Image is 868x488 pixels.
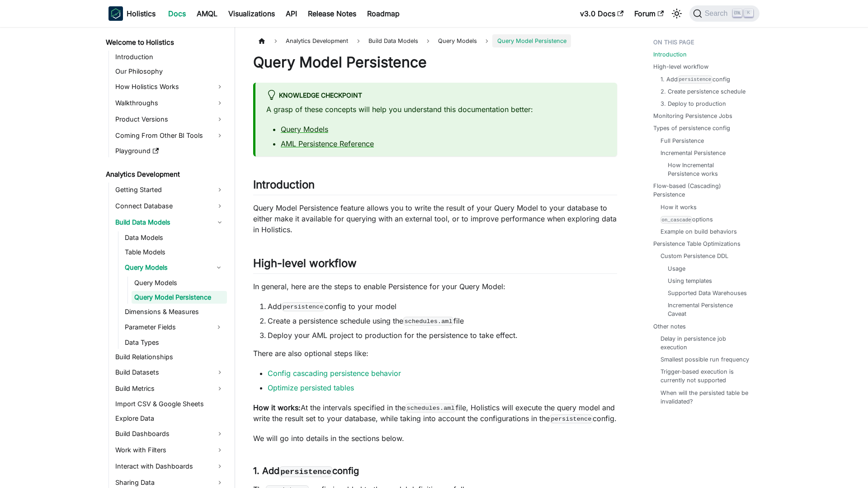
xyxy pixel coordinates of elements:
[268,301,617,312] li: Add config to your model
[268,315,617,326] li: Create a persistence schedule using the file
[660,203,697,211] a: How it works
[660,334,750,352] a: Delay in persistence job execution
[113,51,227,63] a: Introduction
[113,128,227,143] a: Coming From Other BI Tools
[281,125,328,134] a: Query Models
[668,161,747,178] a: How Incremental Persistence works
[113,96,227,110] a: Walkthroughs
[302,6,362,21] a: Release Notes
[406,404,456,413] code: schedules.aml
[113,427,227,441] a: Build Dashboards
[113,65,227,78] a: Our Philosophy
[660,355,749,364] a: Smallest possible run frequency
[211,260,227,275] button: Collapse sidebar category 'Query Models'
[223,6,280,21] a: Visualizations
[702,9,733,18] span: Search
[266,90,606,102] div: Knowledge Checkpoint
[122,336,227,349] a: Data Types
[660,87,745,96] a: 2. Create persistence schedule
[282,302,325,311] code: persistence
[668,301,747,318] a: Incremental Persistence Caveat
[113,381,227,396] a: Build Metrics
[653,239,741,248] a: Persistence Table Optimizations
[678,75,712,83] code: persistence
[660,227,737,236] a: Example on build behaviors
[660,252,728,260] a: Custom Persistence DDL
[103,36,227,49] a: Welcome to Holistics
[653,62,708,71] a: High-level workflow
[122,320,211,334] a: Parameter Fields
[660,136,704,145] a: Full Persistence
[364,34,423,47] span: Build Data Models
[132,277,227,289] a: Query Models
[103,168,227,181] a: Analytics Development
[660,75,730,84] a: 1. Addpersistenceconfig
[113,145,227,157] a: Playground
[211,320,227,334] button: Expand sidebar category 'Parameter Fields'
[660,215,713,224] a: on_cascadeoptions
[670,6,684,21] button: Switch between dark and light mode (currently light mode)
[163,6,191,21] a: Docs
[253,465,617,477] h3: 1. Add config
[253,34,617,47] nav: Breadcrumbs
[660,367,750,385] a: Trigger-based execution is currently not supported
[122,231,227,244] a: Data Models
[660,216,692,224] code: on_cascade
[280,6,302,21] a: API
[575,6,629,21] a: v3.0 Docs
[113,199,227,213] a: Connect Database
[281,139,374,148] a: AML Persistence Reference
[629,6,669,21] a: Forum
[281,34,353,47] span: Analytics Development
[122,246,227,258] a: Table Models
[660,389,750,406] a: When will the persisted table be invalidated?
[113,398,227,410] a: Import CSV & Google Sheets
[253,202,617,235] p: Query Model Persistence feature allows you to write the result of your Query Model to your databa...
[668,277,712,285] a: Using templates
[653,124,730,132] a: Types of persistence config
[268,330,617,341] li: Deploy your AML project to production for the persistence to take effect.
[438,38,477,44] span: Query Models
[127,8,156,19] b: Holistics
[253,433,617,444] p: We will go into details in the sections below.
[113,112,227,127] a: Product Versions
[99,27,235,488] nav: Docs sidebar
[253,53,617,71] h1: Query Model Persistence
[653,112,732,120] a: Monitoring Persistence Jobs
[653,50,687,59] a: Introduction
[268,383,354,392] a: Optimize persisted tables
[660,99,726,108] a: 3. Deploy to production
[268,369,401,378] a: Config cascading persistence behavior
[253,281,617,292] p: In general, here are the steps to enable Persistence for your Query Model:
[113,215,227,230] a: Build Data Models
[113,443,227,457] a: Work with Filters
[113,80,227,94] a: How Holistics Works
[653,322,686,331] a: Other notes
[434,34,481,47] a: Query Models
[191,6,223,21] a: AMQL
[122,260,211,275] a: Query Models
[668,264,685,273] a: Usage
[253,178,617,195] h2: Introduction
[122,305,227,318] a: Dimensions & Measures
[492,34,571,47] span: Query Model Persistence
[108,6,156,21] a: HolisticsHolistics
[113,183,227,197] a: Getting Started
[689,5,759,22] button: Search (Ctrl+K)
[362,6,405,21] a: Roadmap
[279,466,332,477] code: persistence
[113,365,227,380] a: Build Datasets
[253,257,617,274] h2: High-level workflow
[253,34,270,47] a: Home page
[108,6,123,21] img: Holistics
[113,412,227,425] a: Explore Data
[253,402,617,424] p: At the intervals specified in the file, Holistics will execute the query model and write the resu...
[668,289,747,297] a: Supported Data Warehouses
[253,403,301,412] strong: How it works:
[550,414,593,423] code: persistence
[253,348,617,359] p: There are also optional steps like:
[266,104,606,115] p: A grasp of these concepts will help you understand this documentation better:
[660,149,726,157] a: Incremental Persistence
[403,317,453,326] code: schedules.aml
[653,182,754,199] a: Flow-based (Cascading) Persistence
